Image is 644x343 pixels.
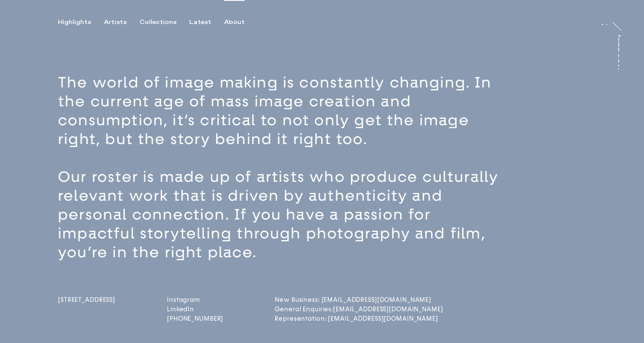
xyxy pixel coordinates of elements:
[275,296,343,304] a: New Business: [EMAIL_ADDRESS][DOMAIN_NAME]
[58,18,104,26] button: Highlights
[189,18,224,26] button: Latest
[600,16,608,25] a: At
[189,18,211,26] div: Latest
[58,168,504,262] p: Our roster is made up of artists who produce culturally relevant work that is driven by authentic...
[58,296,115,304] span: [STREET_ADDRESS]
[275,306,343,313] a: General Enquiries:[EMAIL_ADDRESS][DOMAIN_NAME]
[58,73,504,149] p: The world of image making is constantly changing. In the current age of mass image creation and c...
[167,306,223,313] a: LinkedIn
[58,18,91,26] div: Highlights
[140,18,176,26] div: Collections
[58,296,115,325] a: [STREET_ADDRESS]
[613,35,620,101] div: [PERSON_NAME]
[224,18,245,26] div: About
[167,296,223,304] a: Instagram
[224,18,258,26] button: About
[140,18,189,26] button: Collections
[618,35,627,70] a: [PERSON_NAME]
[104,18,127,26] div: Artists
[104,18,140,26] button: Artists
[167,315,223,322] a: [PHONE_NUMBER]
[275,315,343,322] a: Representation: [EMAIL_ADDRESS][DOMAIN_NAME]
